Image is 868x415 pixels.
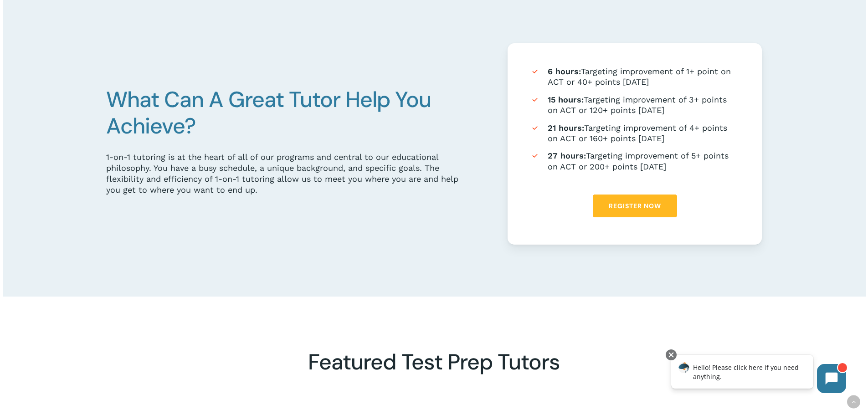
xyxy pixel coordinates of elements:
[218,349,650,375] h2: Featured Test Prep Tutors
[548,151,586,160] strong: 27 hours:
[530,150,740,172] li: Targeting improvement of 5+ points on ACT or 200+ points [DATE]
[106,85,431,140] span: What Can A Great Tutor Help You Achieve?
[530,94,740,116] li: Targeting improvement of 3+ points on ACT or 120+ points [DATE]
[593,195,677,217] a: Register Now
[609,201,661,210] span: Register Now
[530,66,740,87] li: Targeting improvement of 1+ point on ACT or 40+ points [DATE]
[662,348,855,402] iframe: Chatbot
[548,95,584,104] strong: 15 hours:
[530,123,740,144] li: Targeting improvement of 4+ points on ACT or 160+ points [DATE]
[106,152,466,195] div: 1-on-1 tutoring is at the heart of all of our programs and central to our educational philosophy....
[548,123,584,133] strong: 21 hours:
[548,67,581,76] strong: 6 hours:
